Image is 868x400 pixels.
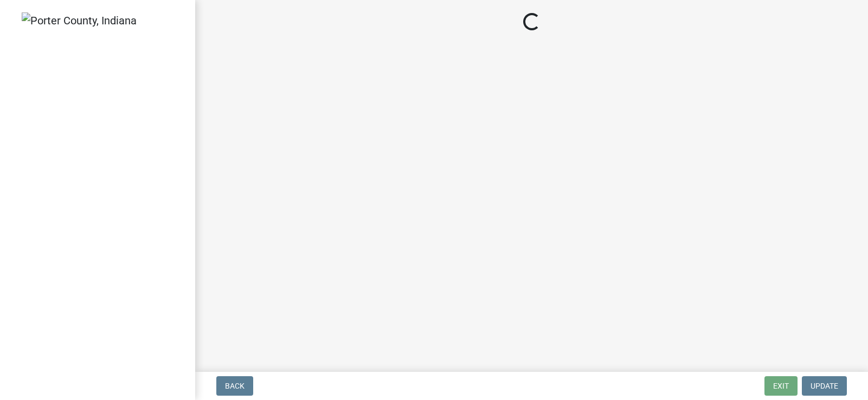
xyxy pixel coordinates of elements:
[764,376,798,396] button: Exit
[22,12,137,29] img: Porter County, Indiana
[811,382,838,390] span: Update
[802,376,847,396] button: Update
[225,382,245,390] span: Back
[216,376,253,396] button: Back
